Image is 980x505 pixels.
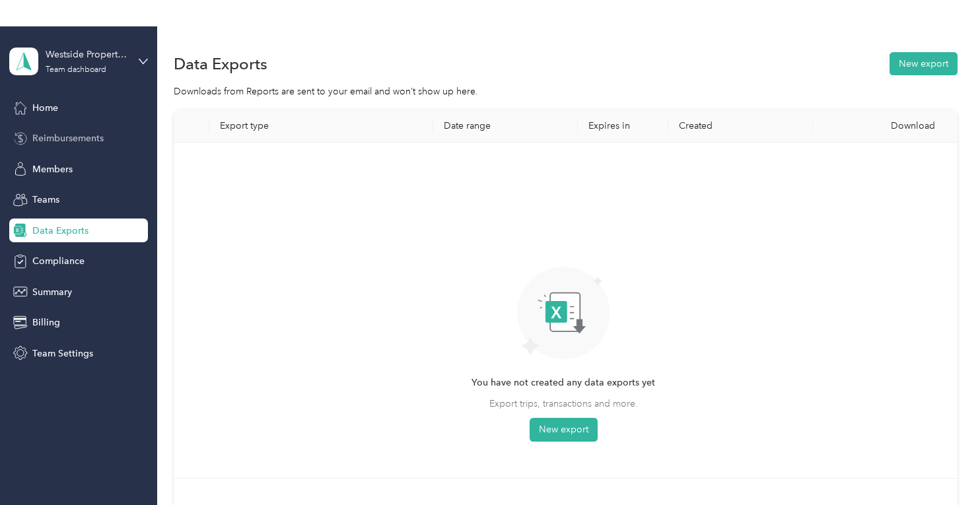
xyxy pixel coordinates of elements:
span: Home [32,101,58,115]
span: Summary [32,285,72,299]
span: Billing [32,316,60,329]
span: Reimbursements [32,131,104,145]
div: Team dashboard [46,66,106,74]
span: Compliance [32,254,85,268]
button: New export [530,418,598,442]
div: Downloads from Reports are sent to your email and won’t show up here. [174,84,958,98]
th: Date range [433,110,578,143]
span: Members [32,162,73,176]
h1: Data Exports [174,57,267,71]
iframe: Everlance-gr Chat Button Frame [906,431,980,505]
button: New export [890,52,958,75]
span: Export trips, transactions and more. [489,397,638,411]
span: Data Exports [32,224,88,238]
div: Download [823,120,947,131]
th: Export type [209,110,433,143]
span: Team Settings [32,347,93,360]
th: Created [668,110,813,143]
div: Westside Property Management [46,48,128,61]
th: Expires in [578,110,668,143]
span: Teams [32,193,59,207]
span: You have not created any data exports yet [472,376,655,390]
